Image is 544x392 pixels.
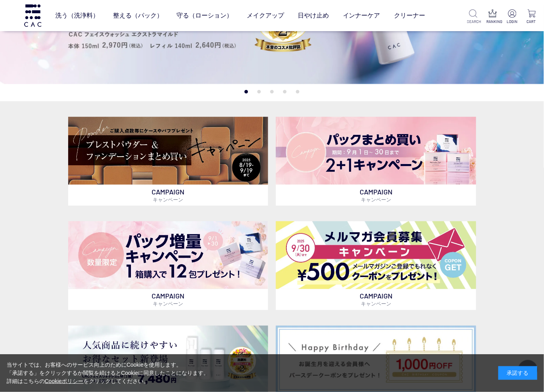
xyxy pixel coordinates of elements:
p: CAMPAIGN [68,185,268,206]
a: 守る（ローション） [177,5,233,26]
p: LOGIN [506,19,518,25]
div: 当サイトでは、お客様へのサービス向上のためにCookieを使用します。 「承諾する」をクリックするか閲覧を続けるとCookieに同意したことになります。 詳細はこちらの をクリックしてください。 [7,361,209,385]
button: 3 of 5 [270,90,274,94]
a: RANKING [486,9,499,25]
span: キャンペーン [153,301,183,307]
p: RANKING [486,19,499,25]
img: メルマガ会員募集 [276,221,476,289]
a: 日やけ止め [298,5,329,26]
span: キャンペーン [153,196,183,203]
p: CAMPAIGN [276,289,476,310]
a: インナーケア [343,5,380,26]
a: Cookieポリシー [45,378,84,384]
button: 5 of 5 [296,90,300,94]
a: LOGIN [506,9,518,25]
button: 4 of 5 [283,90,287,94]
a: パック増量キャンペーン パック増量キャンペーン CAMPAIGNキャンペーン [68,221,268,310]
p: CAMPAIGN [276,185,476,206]
img: パック増量キャンペーン [68,221,268,289]
span: キャンペーン [361,301,391,307]
a: パックキャンペーン2+1 パックキャンペーン2+1 CAMPAIGNキャンペーン [276,117,476,206]
a: 洗う（洗浄料） [55,5,99,26]
img: logo [23,4,42,26]
p: SEARCH [467,19,480,25]
span: キャンペーン [361,196,391,203]
a: メルマガ会員募集 メルマガ会員募集 CAMPAIGNキャンペーン [276,221,476,310]
a: CART [525,9,538,25]
a: 整える（パック） [113,5,163,26]
img: ベースメイクキャンペーン [68,117,268,185]
button: 2 of 5 [258,90,261,94]
img: パックキャンペーン2+1 [276,117,476,185]
div: 承諾する [498,366,537,380]
button: 1 of 5 [245,90,248,94]
a: SEARCH [467,9,480,25]
a: ベースメイクキャンペーン ベースメイクキャンペーン CAMPAIGNキャンペーン [68,117,268,206]
p: CAMPAIGN [68,289,268,310]
a: メイクアップ [247,5,284,26]
a: クリーナー [394,5,425,26]
p: CART [525,19,538,25]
